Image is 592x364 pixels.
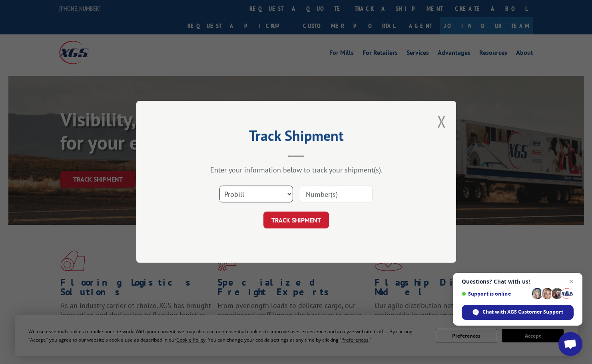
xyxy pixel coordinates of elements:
[462,278,574,285] span: Questions? Chat with us!
[482,308,563,316] span: Chat with XGS Customer Support
[558,332,582,356] div: Open chat
[462,291,529,297] span: Support is online
[263,212,329,229] button: TRACK SHIPMENT
[176,166,416,175] div: Enter your information below to track your shipment(s).
[437,111,446,132] button: Close modal
[462,305,574,320] div: Chat with XGS Customer Support
[176,130,416,145] h2: Track Shipment
[567,277,576,286] span: Close chat
[299,186,373,203] input: Number(s)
